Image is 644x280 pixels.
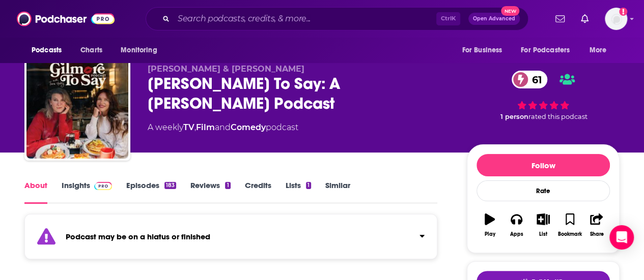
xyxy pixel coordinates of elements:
[477,207,503,243] button: Play
[436,12,460,25] span: Ctrl K
[468,13,520,25] button: Open AdvancedNew
[114,41,170,60] button: open menu
[605,8,627,30] button: Show profile menu
[245,180,271,204] a: Credits
[80,43,102,57] span: Charts
[590,231,603,237] div: Share
[521,43,570,57] span: For Podcasters
[510,231,523,237] div: Apps
[512,71,547,88] a: 61
[467,64,620,127] div: 61 1 personrated this podcast
[477,180,610,201] div: Rate
[24,220,437,259] section: Click to expand status details
[485,231,495,237] div: Play
[74,41,108,60] a: Charts
[183,122,194,132] a: TV
[196,122,215,132] a: Film
[126,180,176,204] a: Episodes183
[556,207,583,243] button: Bookmark
[609,225,634,250] div: Open Intercom Messenger
[514,41,584,60] button: open menu
[473,16,515,21] span: Open Advanced
[174,11,436,27] input: Search podcasts, credits, & more...
[605,8,627,30] span: Logged in as simonkids1
[24,41,75,60] button: open menu
[462,43,502,57] span: For Business
[455,41,515,60] button: open menu
[503,207,529,243] button: Apps
[522,71,547,88] span: 61
[26,57,128,159] img: Gilmore To Say: A Gilmore Girls Podcast
[477,154,610,176] button: Follow
[306,182,311,189] div: 1
[148,64,304,74] span: [PERSON_NAME] & [PERSON_NAME]
[286,180,311,204] a: Lists1
[32,43,62,57] span: Podcasts
[146,7,528,30] div: Search podcasts, credits, & more...
[148,121,298,134] div: A weekly podcast
[500,113,528,120] span: 1 person
[215,122,231,132] span: and
[231,122,266,132] a: Comedy
[121,43,157,57] span: Monitoring
[325,180,350,204] a: Similar
[583,207,610,243] button: Share
[190,180,230,204] a: Reviews1
[164,182,176,189] div: 183
[539,231,547,237] div: List
[590,43,607,57] span: More
[194,122,196,132] span: ,
[582,41,620,60] button: open menu
[501,6,519,16] span: New
[551,10,569,27] a: Show notifications dropdown
[24,180,47,204] a: About
[66,232,210,241] strong: Podcast may be on a hiatus or finished
[62,180,112,204] a: InsightsPodchaser Pro
[619,8,627,16] svg: Add a profile image
[17,9,115,28] img: Podchaser - Follow, Share and Rate Podcasts
[530,207,556,243] button: List
[225,182,230,189] div: 1
[558,231,582,237] div: Bookmark
[528,113,587,120] span: rated this podcast
[94,182,112,190] img: Podchaser Pro
[577,10,593,27] a: Show notifications dropdown
[605,8,627,30] img: User Profile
